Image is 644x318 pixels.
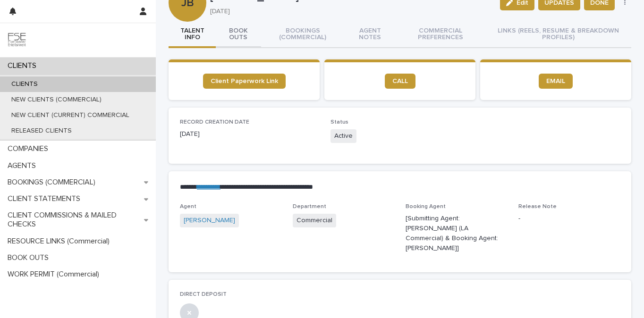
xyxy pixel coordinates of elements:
span: Release Note [518,204,557,209]
p: CLIENT STATEMENTS [4,194,88,203]
p: [DATE] [210,8,489,16]
p: BOOK OUTS [4,253,56,262]
p: WORK PERMIT (Commercial) [4,270,107,279]
p: COMPANIES [4,144,56,153]
span: Status [330,119,348,125]
p: [DATE] [180,129,319,139]
a: CALL [385,74,415,89]
span: RECORD CREATION DATE [180,119,249,125]
span: Booking Agent [406,204,446,209]
button: BOOKINGS (COMMERCIAL) [261,22,345,48]
span: DIRECT DEPOSIT [180,292,227,297]
button: BOOK OUTS [216,22,261,48]
a: EMAIL [539,74,573,89]
span: Active [330,129,356,143]
span: Agent [180,204,196,209]
button: TALENT INFO [169,22,216,48]
p: RELEASED CLIENTS [4,127,79,135]
p: AGENTS [4,161,43,170]
span: Client Paperwork Link [211,78,278,84]
span: Commercial [293,214,336,227]
span: CALL [392,78,408,84]
span: Department [293,204,326,209]
p: CLIENT COMMISSIONS & MAILED CHECKS [4,211,144,229]
p: [Submitting Agent: [PERSON_NAME] (LA Commercial) & Booking Agent: [PERSON_NAME]] [406,214,507,253]
a: Client Paperwork Link [203,74,286,89]
p: BOOKINGS (COMMERCIAL) [4,178,103,187]
p: NEW CLIENTS (COMMERCIAL) [4,96,109,104]
p: RESOURCE LINKS (Commercial) [4,237,117,246]
p: NEW CLIENT (CURRENT) COMMERCIAL [4,111,137,119]
button: LINKS (REELS, RESUME & BREAKDOWN PROFILES) [485,22,631,48]
img: 9JgRvJ3ETPGCJDhvPVA5 [8,31,26,50]
p: CLIENTS [4,80,45,88]
a: [PERSON_NAME] [184,216,235,226]
button: AGENT NOTES [345,22,396,48]
button: COMMERCIAL PREFERENCES [396,22,485,48]
p: - [518,214,620,224]
span: EMAIL [546,78,565,84]
p: CLIENTS [4,61,44,70]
